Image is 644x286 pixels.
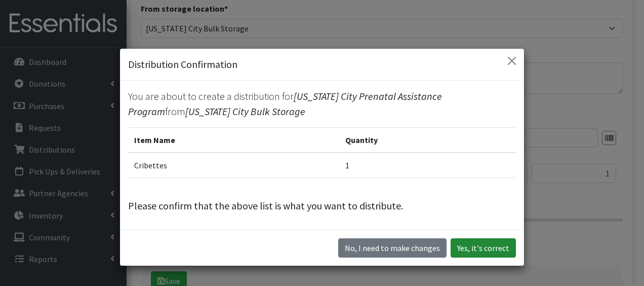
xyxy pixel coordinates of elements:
th: Quantity [339,128,516,153]
button: No I need to make changes [338,238,447,258]
h5: Distribution Confirmation [128,57,237,72]
td: Cribettes [128,153,339,178]
button: Yes, it's correct [451,238,516,258]
th: Item Name [128,128,339,153]
td: 1 [339,153,516,178]
p: Please confirm that the above list is what you want to distribute. [128,198,516,213]
button: Close [504,53,520,69]
span: [US_STATE] City Bulk Storage [185,105,305,118]
p: You are about to create a distribution for from [128,89,516,119]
